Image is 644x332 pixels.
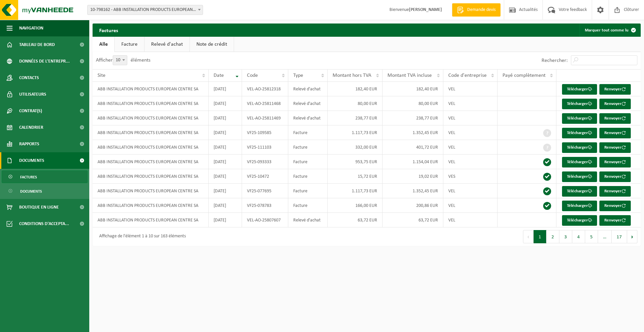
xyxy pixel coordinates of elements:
span: Utilisateurs [19,86,46,103]
td: ABB INSTALLATION PRODUCTS EUROPEAN CENTRE SA [93,155,209,169]
td: ABB INSTALLATION PRODUCTS EUROPEAN CENTRE SA [93,184,209,198]
span: Contrat(s) [19,103,42,119]
td: Facture [288,140,328,155]
td: Facture [288,184,328,198]
a: Télécharger [562,99,597,109]
td: 1.117,73 EUR [328,184,382,198]
a: Télécharger [562,84,597,95]
td: 166,00 EUR [328,198,382,213]
button: Next [627,230,637,243]
td: VEL [443,96,498,111]
td: VEL [443,125,498,140]
td: VEL [443,198,498,213]
span: Navigation [19,20,43,36]
td: 1.352,45 EUR [382,125,443,140]
td: Facture [288,155,328,169]
button: 1 [534,230,546,243]
a: Télécharger [562,215,597,226]
td: VEL [443,111,498,125]
td: ABB INSTALLATION PRODUCTS EUROPEAN CENTRE SA [93,96,209,111]
button: 5 [585,230,598,243]
a: Télécharger [562,186,597,197]
td: 15,72 EUR [328,169,382,184]
td: 332,00 EUR [328,140,382,155]
label: Afficher éléments [96,58,150,63]
button: Marquer tout comme lu [580,24,640,37]
td: [DATE] [209,184,242,198]
td: VF25-078783 [242,198,288,213]
td: 182,40 EUR [328,82,382,96]
td: [DATE] [209,96,242,111]
span: Payé complètement [503,73,545,78]
a: Alle [93,37,114,52]
span: Factures [20,171,37,183]
h2: Factures [93,24,125,36]
td: [DATE] [209,125,242,140]
td: VF25-109585 [242,125,288,140]
span: Montant hors TVA [333,73,371,78]
span: … [598,230,612,243]
a: Demande devis [452,3,501,17]
td: 1.154,04 EUR [382,155,443,169]
button: Previous [523,230,534,243]
td: Facture [288,125,328,140]
td: VF25-093333 [242,155,288,169]
td: 1.117,73 EUR [328,125,382,140]
button: 4 [572,230,585,243]
td: [DATE] [209,169,242,184]
td: ABB INSTALLATION PRODUCTS EUROPEAN CENTRE SA [93,140,209,155]
span: Contacts [19,70,39,86]
td: Relevé d'achat [288,111,328,125]
td: Facture [288,198,328,213]
span: 10-798162 - ABB INSTALLATION PRODUCTS EUROPEAN CENTRE SA - HOUDENG-GOEGNIES [87,5,203,15]
span: Conditions d'accepta... [19,215,69,232]
td: VES [443,169,498,184]
td: ABB INSTALLATION PRODUCTS EUROPEAN CENTRE SA [93,213,209,227]
td: ABB INSTALLATION PRODUCTS EUROPEAN CENTRE SA [93,169,209,184]
td: ABB INSTALLATION PRODUCTS EUROPEAN CENTRE SA [93,111,209,125]
button: 3 [559,230,572,243]
td: 182,40 EUR [382,82,443,96]
a: Télécharger [562,157,597,167]
span: Type [293,73,303,78]
strong: [PERSON_NAME] [409,7,442,12]
a: Facture [115,37,144,52]
span: Boutique en ligne [19,199,59,215]
a: Télécharger [562,171,597,182]
td: Relevé d'achat [288,96,328,111]
td: 238,77 EUR [382,111,443,125]
button: Renvoyer [599,113,631,124]
td: [DATE] [209,111,242,125]
button: Renvoyer [599,201,631,211]
td: 1.352,45 EUR [382,184,443,198]
span: Documents [20,185,42,198]
button: Renvoyer [599,142,631,153]
td: VEL [443,184,498,198]
span: Rapports [19,136,39,152]
td: VEL [443,155,498,169]
a: Factures [2,170,88,183]
button: Renvoyer [599,99,631,109]
span: Code [247,73,258,78]
span: Montant TVA incluse [387,73,432,78]
td: VEL-AO-25811469 [242,111,288,125]
span: Calendrier [19,119,43,136]
td: VF25-077695 [242,184,288,198]
button: Renvoyer [599,215,631,226]
td: VF25-10472 [242,169,288,184]
button: Renvoyer [599,171,631,182]
span: Données de l'entrepr... [19,53,70,70]
td: ABB INSTALLATION PRODUCTS EUROPEAN CENTRE SA [93,82,209,96]
td: 401,72 EUR [382,140,443,155]
span: Documents [19,152,44,169]
td: [DATE] [209,140,242,155]
a: Relevé d'achat [144,37,189,52]
div: Affichage de l'élément 1 à 10 sur 163 éléments [96,231,186,243]
td: 80,00 EUR [382,96,443,111]
td: VEL [443,213,498,227]
label: Rechercher: [542,58,568,63]
span: Tableau de bord [19,36,55,53]
td: [DATE] [209,155,242,169]
button: Renvoyer [599,157,631,167]
span: 10 [113,56,127,65]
